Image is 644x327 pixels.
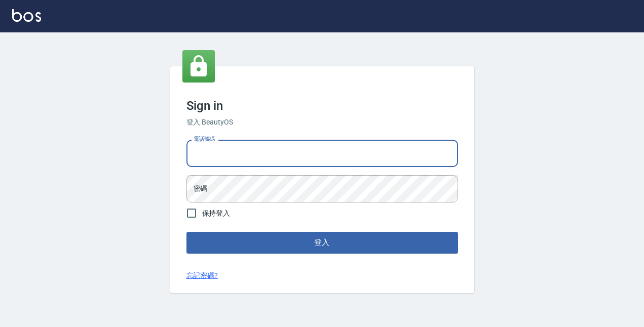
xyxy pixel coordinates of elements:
button: 登入 [186,232,458,253]
span: 保持登入 [202,208,231,219]
h3: Sign in [186,99,458,113]
h6: 登入 BeautyOS [186,117,458,128]
a: 忘記密碼? [186,270,218,281]
img: Logo [12,9,41,22]
label: 電話號碼 [194,135,215,143]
